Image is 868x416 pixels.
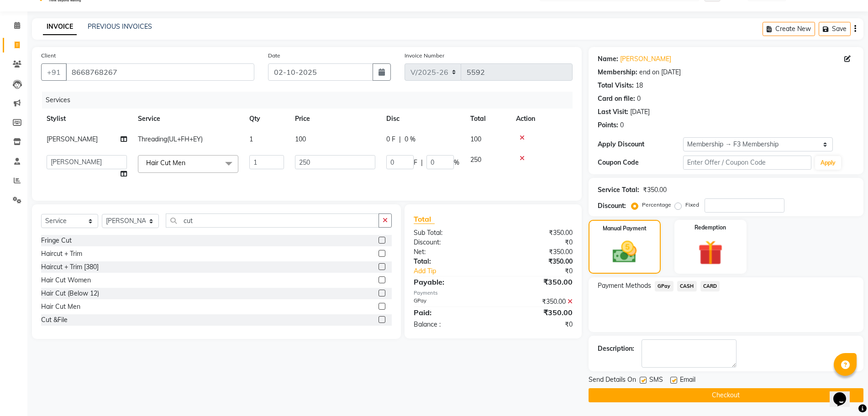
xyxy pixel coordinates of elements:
label: Percentage [642,201,671,209]
span: | [421,158,423,167]
span: GPay [655,281,673,291]
span: Threading(UL+FH+EY) [138,135,203,143]
span: Total [414,214,435,224]
div: ₹350.00 [493,257,579,266]
div: Membership: [598,68,637,77]
div: Card on file: [598,94,635,104]
a: PREVIOUS INVOICES [88,22,152,31]
div: Paid: [407,307,493,318]
div: Cut &File [41,315,68,325]
button: Create New [763,22,815,36]
button: Save [819,22,851,36]
div: Haircut + Trim [41,249,82,259]
div: GPay [407,297,493,307]
div: ₹350.00 [493,247,579,257]
span: Send Details On [589,375,636,386]
div: Name: [598,54,618,64]
div: Payments [414,289,573,297]
div: Service Total: [598,185,639,195]
div: 0 [620,120,624,130]
div: Fringe Cut [41,236,72,245]
a: INVOICE [43,19,77,35]
button: +91 [41,63,67,81]
th: Service [132,109,244,129]
div: Apply Discount [598,140,683,149]
label: Fixed [685,201,699,209]
label: Client [41,52,56,60]
div: ₹0 [493,238,579,247]
span: 100 [470,135,481,143]
th: Stylist [41,109,132,129]
div: Discount: [598,201,626,211]
span: 0 F [386,135,395,144]
div: Hair Cut (Below 12) [41,289,99,298]
label: Manual Payment [603,224,647,233]
div: Last Visit: [598,107,628,117]
span: Hair Cut Men [146,159,185,167]
th: Qty [244,109,289,129]
div: Net: [407,247,493,257]
span: F [414,158,417,167]
div: ₹350.00 [493,276,579,287]
span: Payment Methods [598,281,651,291]
div: Services [42,92,579,109]
a: Add Tip [407,266,508,276]
th: Total [465,109,510,129]
div: Coupon Code [598,158,683,167]
button: Apply [815,156,841,170]
img: _gift.svg [690,237,731,268]
span: [PERSON_NAME] [47,135,98,143]
div: 0 [637,94,641,104]
th: Disc [381,109,465,129]
label: Invoice Number [405,52,444,60]
div: Payable: [407,276,493,287]
input: Search by Name/Mobile/Email/Code [66,63,254,81]
div: Sub Total: [407,228,493,238]
label: Redemption [694,224,726,232]
div: ₹0 [493,320,579,329]
div: Hair Cut Women [41,276,91,285]
div: 18 [636,81,643,90]
div: Total Visits: [598,81,634,90]
div: end on [DATE] [639,68,681,77]
button: Checkout [589,388,863,402]
span: % [454,158,459,167]
span: | [399,135,401,144]
span: 0 % [405,135,416,144]
span: 100 [295,135,306,143]
div: ₹350.00 [493,307,579,318]
span: SMS [649,375,663,386]
div: Discount: [407,238,493,247]
div: ₹350.00 [643,185,667,195]
span: 1 [249,135,253,143]
div: Points: [598,120,618,130]
a: [PERSON_NAME] [620,54,671,64]
label: Date [268,52,280,60]
span: Email [680,375,695,386]
div: Balance : [407,320,493,329]
span: 250 [470,156,481,164]
input: Enter Offer / Coupon Code [683,156,811,170]
div: ₹350.00 [493,228,579,238]
img: _cash.svg [605,238,644,266]
div: ₹0 [507,266,579,276]
span: CARD [700,281,720,291]
span: CASH [677,281,697,291]
th: Price [289,109,381,129]
a: x [185,159,189,167]
iframe: chat widget [830,380,859,407]
th: Action [510,109,573,129]
div: ₹350.00 [493,297,579,307]
div: Haircut + Trim [380] [41,262,99,272]
div: Description: [598,344,634,354]
input: Search or Scan [166,213,379,228]
div: [DATE] [630,107,650,117]
div: Total: [407,257,493,266]
div: Hair Cut Men [41,302,80,312]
